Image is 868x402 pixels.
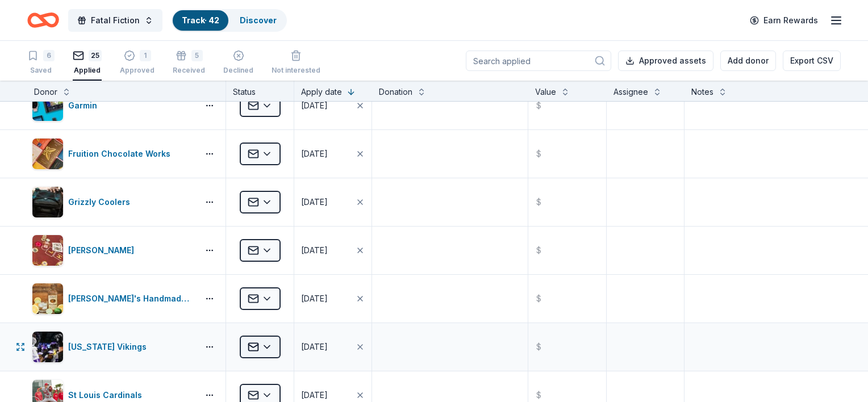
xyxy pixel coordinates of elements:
[226,81,294,101] div: Status
[27,45,55,81] button: 6Saved
[379,85,412,99] div: Donation
[73,45,102,81] button: 25Applied
[614,85,648,99] div: Assignee
[32,235,194,266] button: Image for Boyd Gaming[PERSON_NAME]
[783,51,841,71] button: Export CSV
[68,195,135,209] div: Grizzly Coolers
[27,7,59,33] a: Home
[182,15,219,25] a: Track· 42
[173,45,205,81] button: 5Received
[301,85,342,99] div: Apply date
[140,50,151,61] div: 1
[294,227,372,274] button: [DATE]
[32,138,194,170] button: Image for Fruition Chocolate WorksFruition Chocolate Works
[68,340,151,354] div: [US_STATE] Vikings
[32,283,63,314] img: Image for Tito's Handmade Vodka
[466,51,611,71] input: Search applied
[120,66,155,75] div: Approved
[294,275,372,323] button: [DATE]
[301,147,328,161] div: [DATE]
[32,90,63,121] img: Image for Garmin
[32,331,194,363] button: Image for Minnesota Vikings[US_STATE] Vikings
[34,85,57,99] div: Donor
[32,139,63,169] img: Image for Fruition Chocolate Works
[32,332,63,362] img: Image for Minnesota Vikings
[32,187,63,217] img: Image for Grizzly Coolers
[173,66,205,75] div: Received
[535,85,556,99] div: Value
[294,130,372,178] button: [DATE]
[272,45,320,81] button: Not interested
[91,14,140,27] span: Fatal Fiction
[172,9,287,32] button: Track· 42Discover
[32,186,194,218] button: Image for Grizzly CoolersGrizzly Coolers
[120,45,155,81] button: 1Approved
[294,82,372,129] button: [DATE]
[743,10,825,31] a: Earn Rewards
[27,66,55,75] div: Saved
[32,90,194,122] button: Image for GarminGarmin
[618,51,713,71] button: Approved assets
[240,15,277,25] a: Discover
[301,244,328,257] div: [DATE]
[294,323,372,371] button: [DATE]
[272,66,320,75] div: Not interested
[720,51,776,71] button: Add donor
[301,292,328,305] div: [DATE]
[68,244,139,257] div: [PERSON_NAME]
[191,50,203,61] div: 5
[73,66,102,75] div: Applied
[43,50,55,61] div: 6
[301,99,328,112] div: [DATE]
[89,50,102,61] div: 25
[68,9,162,32] button: Fatal Fiction
[301,388,328,402] div: [DATE]
[32,235,63,266] img: Image for Boyd Gaming
[301,195,328,209] div: [DATE]
[68,99,102,112] div: Garmin
[294,178,372,226] button: [DATE]
[68,147,175,161] div: Fruition Chocolate Works
[68,388,147,402] div: St Louis Cardinals
[68,292,194,305] div: [PERSON_NAME]'s Handmade Vodka
[223,45,253,81] button: Declined
[301,340,328,354] div: [DATE]
[691,85,713,99] div: Notes
[223,60,253,69] div: Declined
[32,283,194,315] button: Image for Tito's Handmade Vodka[PERSON_NAME]'s Handmade Vodka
